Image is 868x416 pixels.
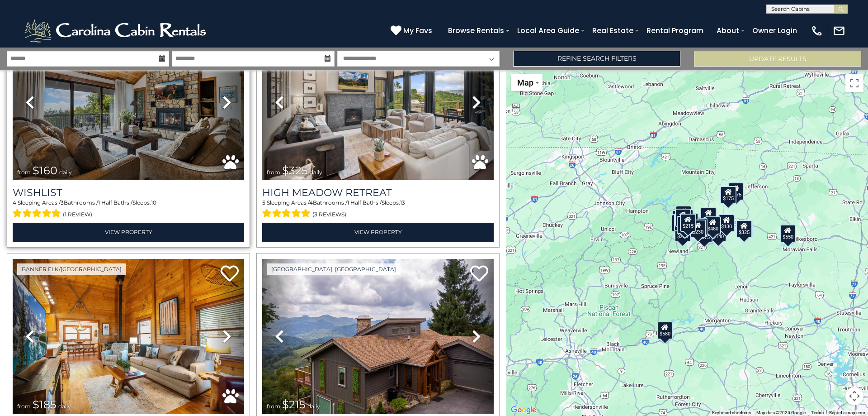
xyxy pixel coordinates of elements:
div: $325 [736,220,752,238]
a: Add to favorites [221,264,239,284]
span: 1 Half Baths / [347,199,382,206]
button: Keyboard shortcuts [712,410,751,416]
button: Change map style [511,74,542,91]
span: 3 [61,199,64,206]
div: Sleeping Areas / Bathrooms / Sleeps: [13,199,244,220]
span: My Favs [403,25,432,36]
a: Owner Login [748,23,802,38]
a: Rental Program [642,23,708,38]
span: 4 [309,199,313,206]
a: Refine Search Filters [513,51,680,67]
img: White-1-2.png [23,17,210,44]
a: My Favs [391,25,434,37]
img: mail-regular-white.png [833,24,845,37]
span: $215 [282,398,306,411]
a: Real Estate [588,23,638,38]
button: Update Results [694,51,861,67]
div: $125 [675,205,692,223]
span: $325 [282,164,308,177]
div: $230 [690,219,706,237]
span: daily [58,403,71,410]
div: Sleeping Areas / Bathrooms / Sleeps: [262,199,494,220]
a: Open this area in Google Maps (opens a new window) [509,404,538,416]
img: phone-regular-white.png [811,24,823,37]
a: High Meadow Retreat [262,186,494,199]
span: from [17,169,31,176]
span: $160 [33,164,57,177]
a: View Property [13,223,244,241]
a: Local Area Guide [513,23,584,38]
div: $160 [675,208,691,226]
img: thumbnail_167104241.jpeg [13,24,244,180]
div: $480 [705,216,721,234]
a: Wishlist [13,186,244,199]
div: $349 [700,207,717,225]
div: $580 [657,321,673,339]
div: $140 [710,224,726,242]
span: 4 [13,199,16,206]
span: (1 review) [63,209,92,220]
span: daily [310,169,322,176]
div: $375 [696,225,712,243]
div: $130 [718,214,735,232]
span: from [267,169,280,176]
a: Add to favorites [470,264,488,284]
a: Browse Rentals [443,23,509,38]
span: (3 reviews) [312,209,346,220]
a: View Property [262,223,494,241]
span: 1 Half Baths / [98,199,132,206]
a: About [712,23,744,38]
img: Google [509,404,538,416]
img: thumbnail_164745638.jpeg [262,24,494,180]
div: $175 [720,186,736,204]
div: $550 [780,224,796,242]
span: 10 [151,199,156,206]
div: $175 [728,182,744,200]
span: from [267,403,280,410]
span: 13 [400,199,405,206]
span: from [17,403,31,410]
img: thumbnail_167191056.jpeg [13,259,244,414]
div: $230 [671,214,688,232]
span: daily [307,403,320,410]
div: $400 [691,217,708,235]
div: $185 [677,216,693,234]
button: Toggle fullscreen view [845,74,863,92]
span: 5 [262,199,265,206]
span: Map data ©2025 Google [756,410,806,415]
span: Map [517,78,533,87]
a: Report a map error [829,410,865,415]
a: Terms [811,410,824,415]
a: [GEOGRAPHIC_DATA], [GEOGRAPHIC_DATA] [267,263,401,275]
div: $424 [674,213,690,231]
div: $225 [675,224,691,242]
span: daily [59,169,72,176]
img: thumbnail_167137399.jpeg [262,259,494,414]
button: Map camera controls [845,387,863,405]
span: $185 [33,398,57,411]
a: Banner Elk/[GEOGRAPHIC_DATA] [17,263,126,275]
div: $215 [680,213,696,231]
